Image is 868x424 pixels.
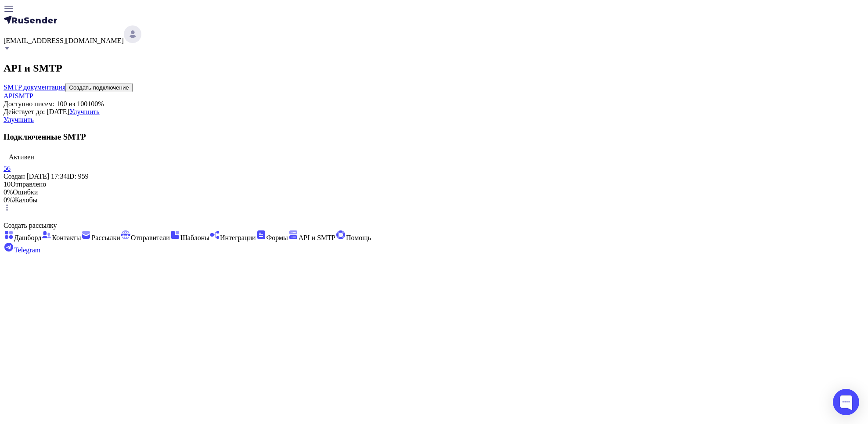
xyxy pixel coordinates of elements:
span: Telegram [14,246,40,254]
span: Шаблоны [180,234,209,241]
span: 0% [4,188,13,196]
span: Создать рассылку [4,222,57,229]
span: Жалобы [13,196,37,204]
h3: Подключенные SMTP [4,132,864,142]
a: SMTP документация [4,83,65,91]
a: Улучшить [69,108,100,115]
span: ID: 959 [67,172,89,180]
span: Активен [9,153,34,161]
span: Контакты [52,234,81,241]
span: Отправители [131,234,170,241]
span: Рассылки [91,234,120,241]
span: Помощь [346,234,371,241]
span: Доступно писем: 100 из 100 [4,100,87,108]
a: Telegram [4,246,40,254]
button: Создать подключение [65,83,133,92]
a: API [4,92,15,100]
span: Дашборд [14,234,41,241]
span: API и SMTP [299,234,335,241]
a: SMTP [15,92,33,100]
span: Действует до: [DATE] [4,108,69,115]
span: 10 [4,180,11,188]
span: Интеграции [220,234,256,241]
span: [EMAIL_ADDRESS][DOMAIN_NAME] [4,37,124,44]
span: 100% [87,100,104,108]
span: Отправлено [11,180,46,188]
span: Формы [267,234,288,241]
span: Создан [DATE] 17:34 [4,172,67,180]
h2: API и SMTP [4,62,864,74]
span: Ошибки [13,188,38,196]
a: Улучшить [4,116,34,123]
a: 56 [4,165,11,172]
span: 0% [4,196,13,204]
